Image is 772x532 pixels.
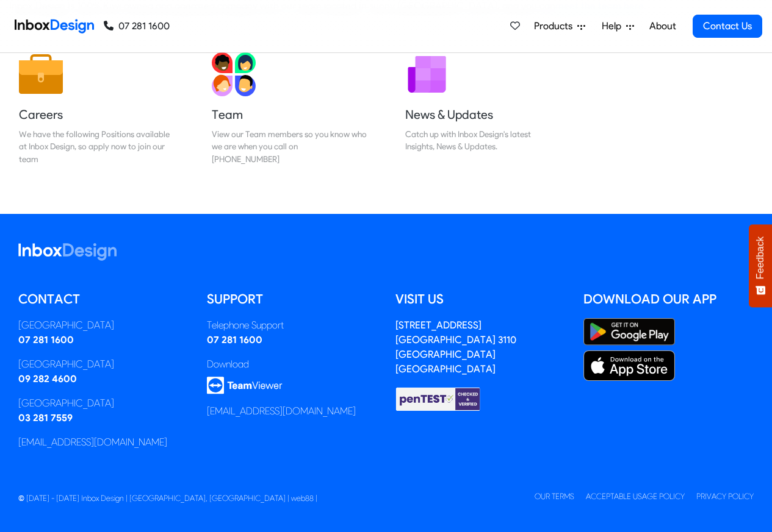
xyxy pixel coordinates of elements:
a: [STREET_ADDRESS][GEOGRAPHIC_DATA] 3110[GEOGRAPHIC_DATA][GEOGRAPHIC_DATA] [395,319,516,375]
a: Products [529,14,590,38]
button: Feedback - Show survey [749,224,772,307]
a: News & Updates Catch up with Inbox Design's latest Insights, News & Updates. [395,43,570,175]
span: Help [602,19,626,34]
a: Checked & Verified by penTEST [395,392,481,404]
span: Feedback [755,236,766,279]
a: About [646,14,679,38]
img: Apple App Store [583,350,675,381]
img: Checked & Verified by penTEST [395,386,481,412]
a: [EMAIL_ADDRESS][DOMAIN_NAME] [207,405,356,417]
a: 07 281 1600 [104,19,170,34]
a: 09 282 4600 [18,373,77,385]
a: Our Terms [535,492,574,501]
a: 07 281 1600 [18,334,74,346]
a: Contact Us [693,15,762,38]
img: logo_teamviewer.svg [207,377,283,394]
img: 2022_01_13_icon_team.svg [212,52,256,96]
div: [GEOGRAPHIC_DATA] [18,318,189,333]
img: Google Play Store [583,318,675,346]
img: 2022_01_13_icon_job.svg [19,52,63,96]
div: [GEOGRAPHIC_DATA] [18,357,189,372]
h5: Download our App [583,290,754,308]
div: Catch up with Inbox Design's latest Insights, News & Updates. [405,128,560,153]
img: logo_inboxdesign_white.svg [18,243,117,261]
address: [STREET_ADDRESS] [GEOGRAPHIC_DATA] 3110 [GEOGRAPHIC_DATA] [GEOGRAPHIC_DATA] [395,319,516,375]
a: Acceptable Usage Policy [586,492,685,501]
div: View our Team members so you know who we are when you call on [PHONE_NUMBER] [212,128,367,165]
h5: Careers [19,106,174,123]
a: 07 281 1600 [207,334,262,346]
a: Team View our Team members so you know who we are when you call on [PHONE_NUMBER] [202,43,377,175]
div: [GEOGRAPHIC_DATA] [18,396,189,411]
a: Help [597,14,639,38]
a: 03 281 7559 [18,412,73,424]
div: Telephone Support [207,318,377,333]
a: Careers We have the following Positions available at Inbox Design, so apply now to join our team [9,43,184,175]
h5: Team [212,106,367,123]
span: Products [534,19,577,34]
img: 2022_01_12_icon_newsletter.svg [405,52,449,96]
div: We have the following Positions available at Inbox Design, so apply now to join our team [19,128,174,165]
h5: Support [207,290,377,308]
a: [EMAIL_ADDRESS][DOMAIN_NAME] [18,436,167,448]
h5: Contact [18,290,189,308]
h5: Visit us [395,290,566,308]
h5: News & Updates [405,106,560,123]
span: © [DATE] - [DATE] Inbox Design | [GEOGRAPHIC_DATA], [GEOGRAPHIC_DATA] | web88 | [18,494,317,503]
div: Download [207,357,377,372]
a: Privacy Policy [696,492,754,501]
